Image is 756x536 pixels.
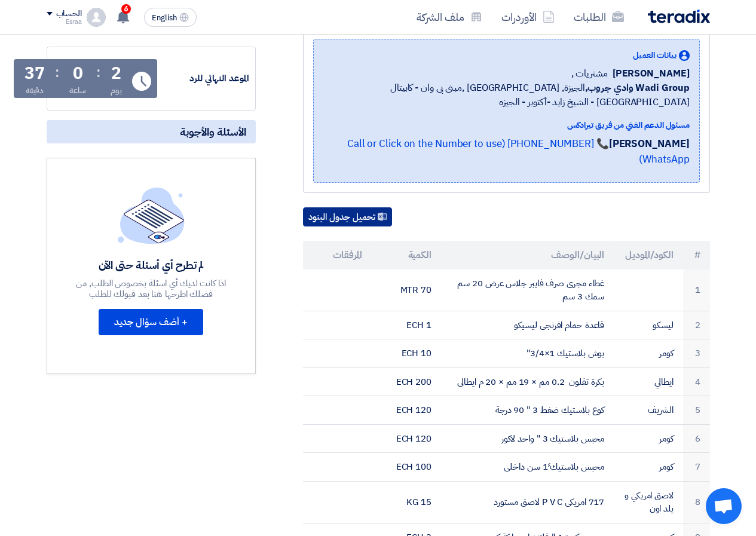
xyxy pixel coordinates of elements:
div: يوم [111,84,122,97]
td: 1 [683,269,710,311]
span: الأسئلة والأجوبة [180,125,246,139]
td: بكرة تفلون 0.2 مم × 19 مم × 20 م ايطالى [441,367,614,396]
td: لاصق امريكي ويلد اون [614,481,683,523]
th: الكود/الموديل [614,241,683,269]
button: + أضف سؤال جديد [99,309,203,335]
th: الكمية [372,241,441,269]
td: كومر [614,424,683,453]
td: كومر [614,453,683,482]
td: محبس بلاستيك 1ً سن داخلى [441,453,614,482]
span: [PERSON_NAME] [613,66,690,81]
span: بيانات العميل [633,49,677,62]
a: الطلبات [564,3,633,31]
td: 200 ECH [372,367,441,396]
th: المرفقات [303,241,372,269]
td: 8 [683,481,710,523]
div: ساعة [69,84,87,97]
span: English [152,14,177,22]
td: محبس بلاستيك 3 " واحد لاكور [441,424,614,453]
td: بوش بلاستيك 1×3/4" [441,339,614,368]
td: 6 [683,424,710,453]
td: 10 ECH [372,339,441,368]
td: كومر [614,339,683,368]
span: مشتريات , [571,66,608,81]
div: 2 [111,65,121,82]
td: غطاء مجرى صرف فايبر جلاس عرض 20 سم سمك 3 سم [441,269,614,311]
td: الشريف [614,396,683,425]
td: 120 ECH [372,396,441,425]
th: البيان/الوصف [441,241,614,269]
div: : [55,62,59,83]
td: 7 [683,453,710,482]
div: دقيقة [26,84,44,97]
div: : [96,62,100,83]
div: الموعد النهائي للرد [160,72,249,85]
span: 6 [121,4,131,14]
button: تحميل جدول البنود [303,207,392,226]
td: 100 ECH [372,453,441,482]
a: الأوردرات [492,3,564,31]
td: 70 MTR [372,269,441,311]
div: 37 [25,65,45,82]
img: profile_test.png [87,8,106,27]
td: 717 امريكى P V C لاصق مستورد [441,481,614,523]
td: 5 [683,396,710,425]
div: لم تطرح أي أسئلة حتى الآن [64,258,238,272]
th: # [683,241,710,269]
td: 4 [683,367,710,396]
img: Teradix logo [648,10,710,23]
div: اذا كانت لديك أي اسئلة بخصوص الطلب, من فضلك اطرحها هنا بعد قبولك للطلب [64,278,238,299]
strong: [PERSON_NAME] [609,136,690,151]
td: ليسكو [614,311,683,339]
div: 0 [73,65,83,82]
td: 1 ECH [372,311,441,339]
td: قاعدة حمام افرنجى ليسيكو [441,311,614,339]
div: الحساب [56,9,82,19]
button: English [144,8,197,27]
td: 3 [683,339,710,368]
td: كوع بلاستيك ضغط 3 " 90 درجة [441,396,614,425]
span: الجيزة, [GEOGRAPHIC_DATA] ,مبنى بى وان - كابيتال [GEOGRAPHIC_DATA] - الشيخ زايد -أكتوبر - الجيزه [323,81,690,109]
div: Esraa [47,19,82,25]
a: Open chat [706,488,742,524]
td: ايطالي [614,367,683,396]
b: Wadi Group وادي جروب, [585,81,690,95]
td: 15 KG [372,481,441,523]
a: ملف الشركة [407,3,492,31]
img: empty_state_list.svg [118,187,185,243]
td: 120 ECH [372,424,441,453]
td: 2 [683,311,710,339]
a: 📞 [PHONE_NUMBER] (Call or Click on the Number to use WhatsApp) [347,136,690,167]
div: مسئول الدعم الفني من فريق تيرادكس [323,119,690,131]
